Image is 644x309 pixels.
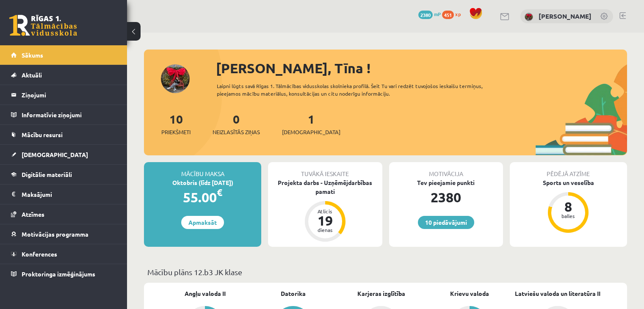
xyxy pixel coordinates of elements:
div: 8 [556,200,581,213]
span: Mācību resursi [22,131,63,138]
div: Atlicis [312,209,338,214]
a: Sports un veselība 8 balles [510,178,627,234]
a: 2380 mP [418,11,441,17]
span: Atzīmes [22,210,44,218]
a: Krievu valoda [450,289,489,298]
a: 10 piedāvājumi [418,216,474,229]
span: Sākums [22,51,43,59]
div: balles [556,213,581,218]
span: Motivācijas programma [22,230,88,238]
div: Mācību maksa [144,162,261,178]
a: Datorika [281,289,306,298]
a: 1[DEMOGRAPHIC_DATA] [282,111,340,136]
a: Karjeras izglītība [357,289,405,298]
a: Motivācijas programma [11,224,116,244]
div: Projekta darbs - Uzņēmējdarbības pamati [268,178,382,196]
a: Aktuāli [11,65,116,85]
span: Priekšmeti [161,128,191,136]
a: Rīgas 1. Tālmācības vidusskola [9,15,77,36]
span: Aktuāli [22,71,42,79]
span: [DEMOGRAPHIC_DATA] [22,151,88,158]
div: Sports un veselība [510,178,627,187]
div: dienas [312,227,338,232]
span: 2380 [418,11,433,19]
legend: Ziņojumi [22,85,116,105]
div: 2380 [389,187,503,207]
a: Konferences [11,244,116,264]
legend: Maksājumi [22,185,116,204]
a: Apmaksāt [181,216,224,229]
a: Angļu valoda II [185,289,226,298]
a: Ziņojumi [11,85,116,105]
div: 19 [312,214,338,227]
legend: Informatīvie ziņojumi [22,105,116,124]
span: Konferences [22,250,57,258]
a: [PERSON_NAME] [539,12,591,20]
p: Mācību plāns 12.b3 JK klase [147,266,624,278]
span: xp [455,11,461,17]
a: 0Neizlasītās ziņas [213,111,260,136]
div: Oktobris (līdz [DATE]) [144,178,261,187]
a: Projekta darbs - Uzņēmējdarbības pamati Atlicis 19 dienas [268,178,382,243]
a: Informatīvie ziņojumi [11,105,116,124]
span: mP [434,11,441,17]
a: [DEMOGRAPHIC_DATA] [11,145,116,164]
span: [DEMOGRAPHIC_DATA] [282,128,340,136]
a: Digitālie materiāli [11,165,116,184]
div: 55.00 [144,187,261,207]
img: Tīna Šneidere [525,13,533,21]
a: Sākums [11,45,116,65]
a: Mācību resursi [11,125,116,144]
a: Latviešu valoda un literatūra II [515,289,600,298]
span: Digitālie materiāli [22,171,72,178]
div: Laipni lūgts savā Rīgas 1. Tālmācības vidusskolas skolnieka profilā. Šeit Tu vari redzēt tuvojošo... [217,82,507,97]
div: Tev pieejamie punkti [389,178,503,187]
div: Pēdējā atzīme [510,162,627,178]
span: € [217,186,222,199]
a: 451 xp [442,11,465,17]
div: Tuvākā ieskaite [268,162,382,178]
span: Neizlasītās ziņas [213,128,260,136]
span: Proktoringa izmēģinājums [22,270,95,278]
a: Atzīmes [11,204,116,224]
a: Maksājumi [11,185,116,204]
a: 10Priekšmeti [161,111,191,136]
div: [PERSON_NAME], Tīna ! [216,58,627,78]
span: 451 [442,11,454,19]
a: Proktoringa izmēģinājums [11,264,116,284]
div: Motivācija [389,162,503,178]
